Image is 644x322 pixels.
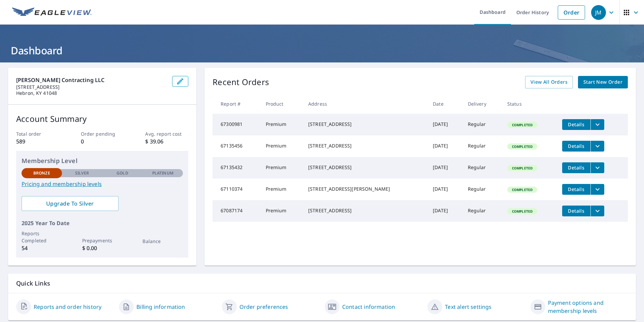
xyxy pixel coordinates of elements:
[8,44,636,57] h1: Dashboard
[213,94,260,114] th: Report #
[462,157,502,179] td: Regular
[12,7,92,18] img: EV Logo
[213,179,260,200] td: 67110374
[16,76,167,84] p: [PERSON_NAME] Contracting LLC
[82,237,123,244] p: Prepayments
[308,164,422,171] div: [STREET_ADDRESS]
[502,94,557,114] th: Status
[142,238,183,245] p: Balance
[462,179,502,200] td: Regular
[260,157,303,179] td: Premium
[427,200,462,222] td: [DATE]
[145,137,188,145] p: $ 39.06
[213,114,260,135] td: 67300981
[462,200,502,222] td: Regular
[462,135,502,157] td: Regular
[590,162,604,173] button: filesDropdownBtn-67135432
[308,186,422,192] div: [STREET_ADDRESS][PERSON_NAME]
[591,5,606,20] div: JM
[530,78,568,86] span: View All Orders
[427,94,462,114] th: Date
[22,196,119,211] a: Upgrade To Silver
[260,179,303,200] td: Premium
[308,207,422,214] div: [STREET_ADDRESS]
[308,121,422,128] div: [STREET_ADDRESS]
[558,5,585,20] a: Order
[34,303,101,311] a: Reports and order history
[462,94,502,114] th: Delivery
[22,244,62,252] p: 54
[566,186,586,192] span: Details
[152,170,173,176] p: Platinum
[590,141,604,152] button: filesDropdownBtn-67135456
[260,135,303,157] td: Premium
[260,94,303,114] th: Product
[342,303,395,311] a: Contact information
[22,156,183,165] p: Membership Level
[590,206,604,216] button: filesDropdownBtn-67087174
[22,180,183,188] a: Pricing and membership levels
[117,170,128,176] p: Gold
[578,76,628,88] a: Start New Order
[213,76,269,88] p: Recent Orders
[525,76,573,88] a: View All Orders
[16,130,59,137] p: Total order
[566,164,586,171] span: Details
[136,303,185,311] a: Billing information
[548,299,628,315] a: Payment options and membership levels
[590,184,604,195] button: filesDropdownBtn-67110374
[81,137,124,145] p: 0
[562,184,590,195] button: detailsBtn-67110374
[427,157,462,179] td: [DATE]
[566,208,586,214] span: Details
[427,114,462,135] td: [DATE]
[566,143,586,149] span: Details
[213,157,260,179] td: 67135432
[508,144,537,149] span: Completed
[508,187,537,192] span: Completed
[562,119,590,130] button: detailsBtn-67300981
[260,114,303,135] td: Premium
[82,244,123,252] p: $ 0.00
[239,303,288,311] a: Order preferences
[260,200,303,222] td: Premium
[590,119,604,130] button: filesDropdownBtn-67300981
[16,113,188,125] p: Account Summary
[462,114,502,135] td: Regular
[562,206,590,216] button: detailsBtn-67087174
[508,123,537,127] span: Completed
[16,279,628,288] p: Quick Links
[303,94,427,114] th: Address
[75,170,89,176] p: Silver
[583,78,622,86] span: Start New Order
[508,166,537,170] span: Completed
[213,135,260,157] td: 67135456
[22,230,62,244] p: Reports Completed
[16,90,167,96] p: Hebron, KY 41048
[508,209,537,214] span: Completed
[308,142,422,149] div: [STREET_ADDRESS]
[16,84,167,90] p: [STREET_ADDRESS]
[81,130,124,137] p: Order pending
[562,162,590,173] button: detailsBtn-67135432
[562,141,590,152] button: detailsBtn-67135456
[213,200,260,222] td: 67087174
[145,130,188,137] p: Avg. report cost
[566,121,586,128] span: Details
[427,179,462,200] td: [DATE]
[27,200,113,207] span: Upgrade To Silver
[22,219,183,227] p: 2025 Year To Date
[427,135,462,157] td: [DATE]
[445,303,491,311] a: Text alert settings
[33,170,50,176] p: Bronze
[16,137,59,145] p: 589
